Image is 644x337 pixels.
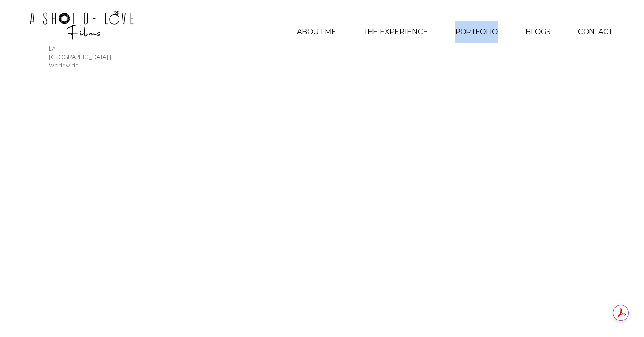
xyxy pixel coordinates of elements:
a: BLOGS [512,21,564,43]
p: THE EXPERIENCE [359,21,432,43]
p: BLOGS [521,21,555,43]
span: LA | [GEOGRAPHIC_DATA] | Worldwide [49,45,111,69]
a: ABOUT ME [283,21,350,43]
nav: Site [283,21,626,43]
div: PORTFOLIO [441,21,512,43]
p: PORTFOLIO [451,21,502,43]
a: THE EXPERIENCE [350,21,441,43]
p: ABOUT ME [292,21,341,43]
p: CONTACT [573,21,617,43]
a: CONTACT [564,21,626,43]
